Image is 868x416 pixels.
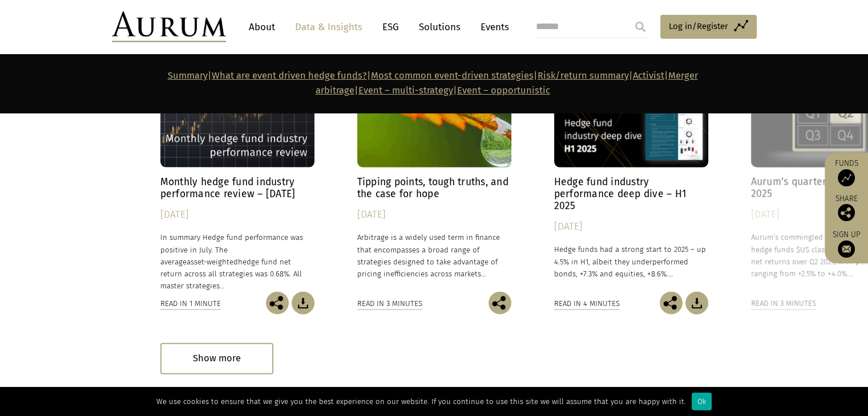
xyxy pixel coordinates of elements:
[475,17,509,38] a: Events
[830,195,862,221] div: Share
[357,207,511,223] div: [DATE]
[212,70,367,81] a: What are event driven hedge funds?
[289,17,368,38] a: Data & Insights
[371,70,534,81] a: Most common event-driven strategies
[377,17,405,38] a: ESG
[243,17,281,38] a: About
[554,176,708,212] h4: Hedge fund industry performance deep dive – H1 2025
[358,85,453,96] a: Event – multi-strategy
[660,292,683,315] img: Share this post
[488,292,511,315] img: Share this post
[266,292,289,315] img: Share this post
[554,219,708,235] div: [DATE]
[457,85,550,96] a: Event – opportunistic
[160,231,314,292] p: In summary Hedge fund performance was positive in July. The average hedge fund net return across ...
[160,343,273,374] div: Show more
[554,71,708,292] a: Hedge Fund Data Hedge fund industry performance deep dive – H1 2025 [DATE] Hedge funds had a stro...
[187,258,238,266] span: asset-weighted
[669,19,728,33] span: Log in/Register
[830,230,862,258] a: Sign up
[751,297,816,310] div: Read in 3 minutes
[554,297,620,310] div: Read in 4 minutes
[660,15,757,39] a: Log in/Register
[160,71,314,292] a: Hedge Fund Data Monthly hedge fund industry performance review – [DATE] [DATE] In summary Hedge f...
[357,176,511,200] h4: Tipping points, tough truths, and the case for hope
[160,176,314,200] h4: Monthly hedge fund industry performance review – [DATE]
[292,292,314,315] img: Download Article
[692,393,712,410] div: Ok
[413,17,466,38] a: Solutions
[357,297,422,310] div: Read in 3 minutes
[629,15,652,38] input: Submit
[633,70,664,81] a: Activist
[685,292,708,315] img: Download Article
[168,70,208,81] a: Summary
[830,158,862,186] a: Funds
[538,70,629,81] a: Risk/return summary
[112,11,226,42] img: Aurum
[838,204,855,221] img: Share this post
[160,207,314,223] div: [DATE]
[357,71,511,292] a: Insights Tipping points, tough truths, and the case for hope [DATE] Arbitrage is a widely used te...
[554,243,708,279] p: Hedge funds had a strong start to 2025 – up 4.5% in H1, albeit they underperformed bonds, +7.3% a...
[838,169,855,186] img: Access Funds
[357,231,511,280] p: Arbitrage is a widely used term in finance that encompasses a broad range of strategies designed ...
[838,240,855,258] img: Sign up to our newsletter
[160,297,221,310] div: Read in 1 minute
[168,70,698,96] strong: | | | | | | |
